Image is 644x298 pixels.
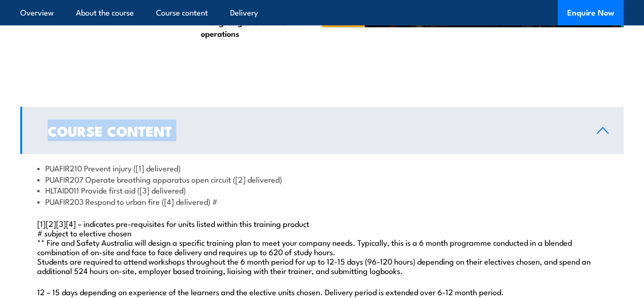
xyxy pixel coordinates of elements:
p: 12 – 15 days depending on experience of the learners and the elective units chosen. Delivery peri... [37,287,607,296]
li: PUAFIR203 Respond to urban fire ([4] delivered) # [37,196,607,207]
li: HLTAID011 Provide first aid ([3] delivered) [37,185,607,195]
li: PUAFIR207 Operate breathing apparatus open circuit ([2] delivered) [37,174,607,185]
h2: Course Content [48,124,582,137]
p: [1][2][3][4] – indicates pre-requisites for units listed within this training product # subject t... [37,218,607,275]
a: Course Content [20,107,624,154]
li: PUAFIR210 Prevent injury ([1] delivered) [37,162,607,173]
